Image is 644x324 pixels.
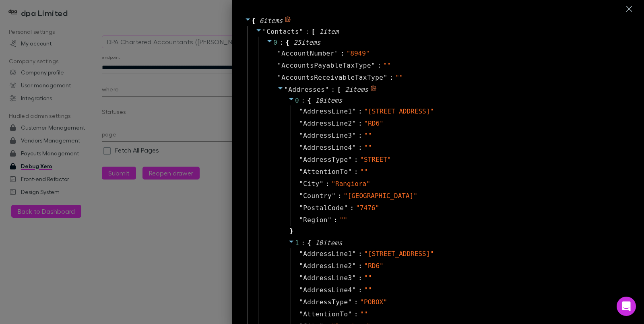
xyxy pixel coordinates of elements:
[266,28,299,35] span: Contacts
[303,261,352,271] span: AddressLine2
[348,168,352,175] span: "
[260,17,283,25] span: 6 item s
[252,16,256,26] span: {
[299,310,303,318] span: "
[348,310,352,318] span: "
[303,131,352,140] span: AddressLine3
[364,144,372,151] span: " "
[303,119,352,128] span: AddressLine2
[364,274,372,282] span: " "
[358,249,362,259] span: :
[277,50,281,57] span: "
[341,49,345,58] span: :
[347,50,370,57] span: " 8949 "
[352,262,356,270] span: "
[354,310,358,319] span: :
[340,216,347,224] span: " "
[303,203,344,213] span: PostalCode
[288,86,325,93] span: Addresses
[390,73,394,83] span: :
[299,28,303,35] span: "
[352,274,356,282] span: "
[303,215,328,225] span: Region
[295,239,299,247] span: 1
[299,144,303,151] span: "
[320,180,324,188] span: "
[301,96,305,105] span: :
[358,107,362,116] span: :
[277,74,281,81] span: "
[295,97,299,104] span: 0
[285,16,292,26] span: Copy to clipboard
[279,38,283,47] span: :
[299,262,303,270] span: "
[284,86,288,93] span: "
[281,73,383,83] span: AccountsReceivableTaxType
[293,39,320,46] span: 25 item s
[303,249,352,259] span: AddressLine1
[301,238,305,248] span: :
[354,167,358,177] span: :
[350,203,354,213] span: :
[358,285,362,295] span: :
[371,62,375,69] span: "
[303,179,320,189] span: City
[332,192,336,200] span: "
[315,239,342,247] span: 10 item s
[331,180,370,188] span: " Rangiora "
[358,131,362,140] span: :
[348,156,352,163] span: "
[303,310,348,319] span: AttentionTo
[358,261,362,271] span: :
[338,191,342,201] span: :
[299,250,303,258] span: "
[352,107,356,115] span: "
[307,238,311,248] span: {
[303,143,352,153] span: AddressLine4
[273,39,277,46] span: 0
[364,262,384,270] span: " RD6 "
[262,28,266,35] span: "
[331,85,335,95] span: :
[383,74,387,81] span: "
[352,132,356,139] span: "
[358,143,362,153] span: :
[299,274,303,282] span: "
[299,168,303,175] span: "
[360,310,367,318] span: " "
[303,191,332,201] span: Country
[303,167,348,177] span: AttentionTo
[299,120,303,127] span: "
[299,180,303,188] span: "
[377,61,381,70] span: :
[352,250,356,258] span: "
[328,216,332,224] span: "
[326,179,330,189] span: :
[356,204,379,212] span: " 7476 "
[364,250,434,258] span: " [STREET_ADDRESS] "
[360,156,391,163] span: " STREET "
[299,192,303,200] span: "
[360,168,367,175] span: " "
[303,155,348,165] span: AddressType
[311,27,315,37] span: [
[307,96,311,105] span: {
[288,226,293,236] span: }
[354,297,358,307] span: :
[299,132,303,139] span: "
[285,38,289,47] span: {
[299,298,303,306] span: "
[354,155,358,165] span: :
[281,61,371,70] span: AccountsPayableTaxType
[344,204,348,212] span: "
[617,297,636,316] div: Open Intercom Messenger
[364,132,372,139] span: " "
[299,204,303,212] span: "
[319,28,339,35] span: 1 item
[383,62,391,69] span: " "
[325,86,329,93] span: "
[299,216,303,224] span: "
[305,27,309,37] span: :
[364,286,372,294] span: " "
[364,120,384,127] span: " RD6 "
